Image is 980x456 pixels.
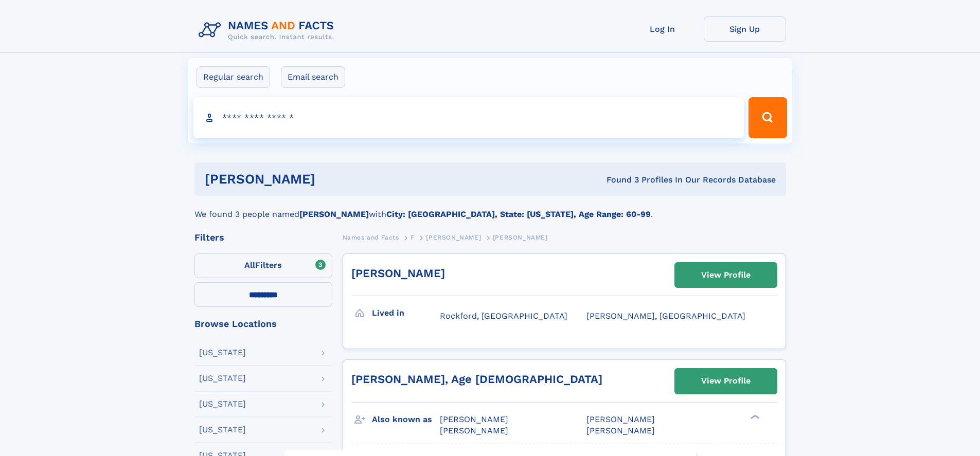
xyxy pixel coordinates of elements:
[194,319,332,329] div: Browse Locations
[586,311,745,321] span: [PERSON_NAME], [GEOGRAPHIC_DATA]
[440,426,508,435] span: [PERSON_NAME]
[461,174,776,186] div: Found 3 Profiles In Our Records Database
[749,97,787,138] button: Search Button
[194,196,786,221] div: We found 3 people named with .
[281,66,345,88] label: Email search
[675,369,777,393] a: View Profile
[194,253,332,278] label: Filters
[493,234,548,241] span: [PERSON_NAME]
[199,400,246,408] div: [US_STATE]
[586,414,655,424] span: [PERSON_NAME]
[194,233,332,242] div: Filters
[411,231,415,244] a: F
[386,209,651,219] b: City: [GEOGRAPHIC_DATA], State: [US_STATE], Age Range: 60-99
[426,231,481,244] a: [PERSON_NAME]
[440,414,508,424] span: [PERSON_NAME]
[244,260,255,270] span: All
[351,373,602,386] a: [PERSON_NAME], Age [DEMOGRAPHIC_DATA]
[440,311,567,321] span: Rockford, [GEOGRAPHIC_DATA]
[748,413,760,420] div: ❯
[199,426,246,434] div: [US_STATE]
[426,234,481,241] span: [PERSON_NAME]
[372,411,440,428] h3: Also known as
[199,374,246,382] div: [US_STATE]
[351,267,445,280] a: [PERSON_NAME]
[299,209,369,219] b: [PERSON_NAME]
[621,16,704,42] a: Log In
[701,369,751,393] div: View Profile
[343,231,399,244] a: Names and Facts
[205,173,461,186] h1: [PERSON_NAME]
[701,263,751,287] div: View Profile
[586,426,655,435] span: [PERSON_NAME]
[194,16,343,44] img: Logo Names and Facts
[197,66,270,88] label: Regular search
[193,97,744,138] input: search input
[704,16,786,42] a: Sign Up
[372,304,440,322] h3: Lived in
[411,234,415,241] span: F
[675,263,777,287] a: View Profile
[199,349,246,357] div: [US_STATE]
